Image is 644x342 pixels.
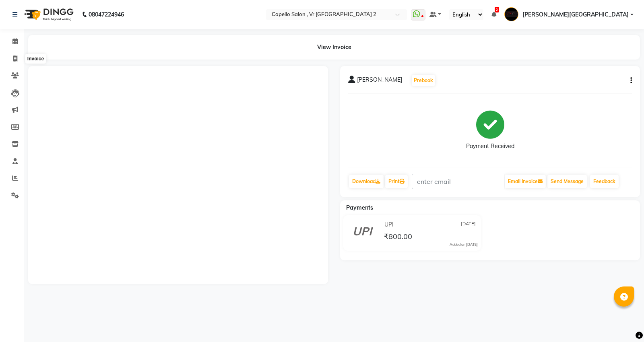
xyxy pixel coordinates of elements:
[547,175,587,188] button: Send Message
[346,204,373,211] span: Payments
[466,142,514,150] div: Payment Received
[610,310,636,334] iframe: chat widget
[385,175,408,188] a: Print
[28,35,640,60] div: View Invoice
[384,232,412,243] span: ₹800.00
[384,220,394,229] span: UPI
[412,174,504,189] input: enter email
[505,175,546,188] button: Email Invoice
[349,175,384,188] a: Download
[357,76,402,87] span: [PERSON_NAME]
[491,11,496,18] a: 2
[21,3,76,26] img: logo
[590,175,619,188] a: Feedback
[450,242,478,247] div: Added on [DATE]
[25,54,46,64] div: Invoice
[89,3,124,26] b: 08047224946
[412,75,435,86] button: Prebook
[504,7,518,21] img: Capello VR Mall
[522,10,629,19] span: [PERSON_NAME][GEOGRAPHIC_DATA]
[461,220,476,229] span: [DATE]
[495,7,499,12] span: 2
